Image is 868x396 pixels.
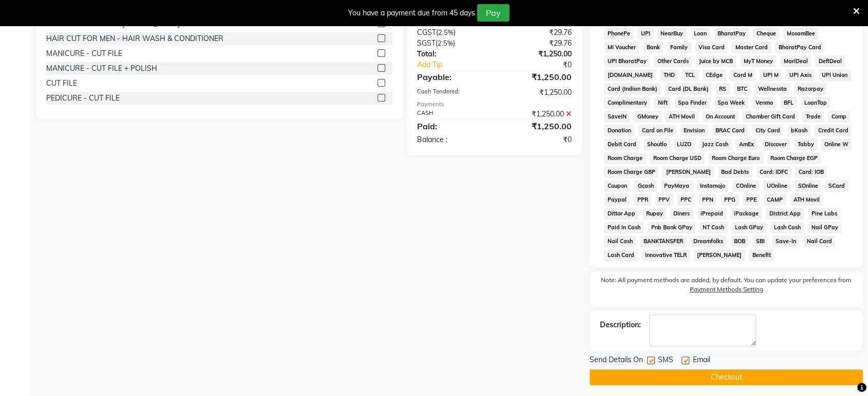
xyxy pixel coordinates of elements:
span: CGST [417,28,436,37]
span: Room Charge Euro [709,152,763,164]
div: Paid: [409,120,495,132]
span: Room Charge EGP [767,152,821,164]
span: 2.5% [438,39,453,47]
a: Add Tip [409,60,508,70]
span: NT Cash [700,222,728,233]
div: ₹0 [495,134,580,145]
span: Visa Card [695,42,728,53]
span: Dittor App [604,208,638,220]
span: SOnline [795,180,821,192]
span: BRAC Card [712,125,748,136]
span: LoanTap [801,97,830,109]
div: ₹1,250.00 [495,71,580,83]
span: Diners [670,208,693,220]
span: Email [692,354,710,367]
span: Credit Card [815,125,852,136]
span: Wellnessta [754,83,790,95]
span: [PERSON_NAME] [663,166,714,178]
span: bKash [787,125,810,136]
span: iPrepaid [697,208,727,220]
span: Cheque [753,28,779,39]
span: Innovative TELR [641,249,690,261]
span: THD [660,69,678,81]
span: Family [667,42,691,53]
span: Debit Card [604,138,639,150]
span: UPI Axis [786,69,815,81]
span: Comp [828,111,850,123]
span: Juice by MCB [696,55,737,67]
span: 2.5% [438,28,454,36]
span: Discover [761,138,790,150]
span: BFL [780,97,797,109]
span: BharatPay [714,28,749,39]
span: Trade [802,111,824,123]
span: Complimentary [604,97,650,109]
span: [DOMAIN_NAME] [604,69,656,81]
div: ₹1,250.00 [495,49,580,60]
span: PPE [743,194,760,206]
span: Bad Debts [718,166,752,178]
span: Donation [604,125,634,136]
span: Lash GPay [732,222,767,233]
span: UOnline [763,180,790,192]
div: HAIR CUT FOR MEN - HAIR WASH & CONDITIONER [46,33,223,44]
span: PPN [699,194,716,206]
span: Paid in Cash [604,222,644,233]
span: Gcash [634,180,657,192]
span: UPI Union [819,69,851,81]
span: Card (DL Bank) [665,83,712,95]
span: Card M [730,69,756,81]
span: ATH Movil [666,111,699,123]
span: Lash Card [604,249,637,261]
span: BTC [734,83,751,95]
div: You have a payment due from 45 days [348,8,475,18]
span: Send Details On [590,354,643,367]
div: PEDICURE - CUT FILE [46,93,120,104]
span: Card (Indian Bank) [604,83,661,95]
div: ₹1,250.00 [495,109,580,120]
span: CAMP [764,194,786,206]
div: ( ) [409,27,495,38]
span: Save-In [772,235,799,247]
div: Cash Tendered: [409,87,495,98]
span: SaveIN [604,111,630,123]
span: Bank [643,42,663,53]
span: Pnb Bank GPay [648,222,695,233]
span: BharatPay Card [775,42,824,53]
span: Room Charge [604,152,646,164]
span: Card on File [638,125,676,136]
span: Tabby [794,138,817,150]
span: Master Card [732,42,771,53]
span: City Card [752,125,783,136]
span: GMoney [634,111,662,123]
span: PayMaya [661,180,693,192]
span: Pine Labs [808,208,840,220]
span: Spa Finder [675,97,710,109]
span: Razorpay [794,83,826,95]
span: Shoutlo [644,138,670,150]
div: ₹1,250.00 [495,87,580,98]
span: Nail GPay [808,222,841,233]
span: Room Charge GBP [604,166,658,178]
div: Balance : [409,134,495,145]
span: Instamojo [697,180,729,192]
span: SBI [752,235,768,247]
span: Lash Cash [770,222,804,233]
span: SCard [825,180,848,192]
span: Jazz Cash [699,138,732,150]
span: Paypal [604,194,630,206]
div: Description: [600,320,641,330]
span: Benefit [749,249,775,261]
span: Other Cards [654,55,692,67]
span: PPG [721,194,739,206]
span: PhonePe [604,28,633,39]
div: ₹0 [508,60,579,70]
div: MANICURE - CUT FILE + POLISH [46,63,157,74]
span: UPI BharatPay [604,55,650,67]
span: PPR [634,194,651,206]
div: MANICURE - CUT FILE [46,48,122,59]
span: District App [766,208,804,220]
div: ₹1,250.00 [495,120,580,132]
span: iPackage [730,208,762,220]
span: MyT Money [741,55,777,67]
